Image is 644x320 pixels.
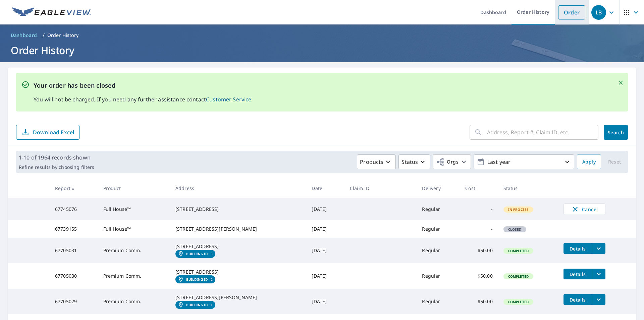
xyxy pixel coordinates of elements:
button: Last year [474,154,574,169]
td: $50.00 [460,263,498,289]
p: 1-10 of 1964 records shown [19,153,94,162]
td: 67705030 [50,263,98,289]
th: Delivery [417,178,460,198]
td: Regular [417,198,460,220]
td: [DATE] [306,220,344,238]
td: Regular [417,220,460,238]
button: Download Excel [16,125,79,140]
span: Orgs [436,158,459,166]
td: 67745076 [50,198,98,220]
td: Regular [417,263,460,289]
th: Status [498,178,558,198]
a: Order [558,5,585,19]
span: Details [568,271,588,277]
a: Building ID2 [175,275,215,283]
span: Search [609,129,623,136]
td: [DATE] [306,198,344,220]
span: Details [568,296,588,303]
div: [STREET_ADDRESS] [175,269,301,275]
a: Building ID3 [175,250,215,258]
td: [DATE] [306,238,344,263]
button: Products [357,154,396,169]
span: Completed [504,248,533,253]
img: EV Logo [12,7,91,17]
th: Address [170,178,307,198]
th: Date [306,178,344,198]
p: Products [360,158,383,166]
div: LB [591,5,606,20]
p: Download Excel [33,129,74,136]
span: In Process [504,207,533,212]
td: 67705031 [50,238,98,263]
td: Premium Comm. [98,263,170,289]
td: [DATE] [306,289,344,314]
button: Orgs [433,154,471,169]
span: Completed [504,300,533,304]
div: [STREET_ADDRESS] [175,243,301,250]
div: [STREET_ADDRESS] [175,206,301,213]
p: Refine results by choosing filters [19,164,94,170]
button: filesDropdownBtn-67705029 [592,294,605,305]
button: Close [616,78,625,87]
input: Address, Report #, Claim ID, etc. [487,123,598,142]
button: Status [398,154,430,169]
span: Completed [504,274,533,279]
li: / [43,31,45,39]
div: [STREET_ADDRESS][PERSON_NAME] [175,226,301,232]
th: Cost [460,178,498,198]
td: - [460,198,498,220]
td: [DATE] [306,263,344,289]
a: Customer Service [206,96,251,103]
td: Premium Comm. [98,238,170,263]
div: [STREET_ADDRESS][PERSON_NAME] [175,294,301,301]
button: Cancel [563,203,605,215]
em: Building ID [186,277,208,281]
button: detailsBtn-67705030 [563,269,592,279]
h1: Order History [8,43,636,57]
td: $50.00 [460,289,498,314]
th: Product [98,178,170,198]
a: Dashboard [8,30,40,41]
p: Last year [485,156,563,168]
td: $50.00 [460,238,498,263]
button: filesDropdownBtn-67705030 [592,269,605,279]
span: Cancel [571,205,598,213]
td: Premium Comm. [98,289,170,314]
nav: breadcrumb [8,30,636,41]
em: Building ID [186,303,208,307]
p: Your order has been closed [34,81,253,90]
button: detailsBtn-67705029 [563,294,592,305]
td: Full House™ [98,220,170,238]
button: Apply [577,154,601,169]
span: Dashboard [11,32,37,39]
td: - [460,220,498,238]
em: Building ID [186,252,208,256]
a: Building ID1 [175,301,215,309]
td: 67739155 [50,220,98,238]
th: Claim ID [344,178,417,198]
p: You will not be charged. If you need any further assistance contact . [34,95,253,103]
td: Regular [417,289,460,314]
p: Status [401,158,418,166]
span: Apply [582,158,596,166]
span: Details [568,245,588,252]
p: Order History [47,32,79,39]
span: Closed [504,227,526,232]
td: Regular [417,238,460,263]
button: filesDropdownBtn-67705031 [592,243,605,254]
button: detailsBtn-67705031 [563,243,592,254]
td: 67705029 [50,289,98,314]
button: Search [604,125,628,140]
th: Report # [50,178,98,198]
td: Full House™ [98,198,170,220]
